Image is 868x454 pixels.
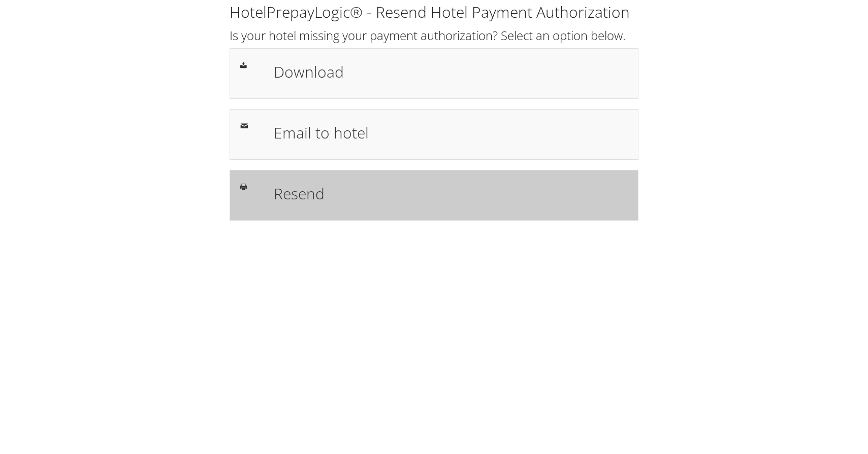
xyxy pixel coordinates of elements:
a: Email to hotel [230,109,638,160]
h1: Email to hotel [274,121,627,144]
h1: Download [274,60,627,83]
h1: HotelPrepayLogic® - Resend Hotel Payment Authorization [230,2,638,23]
h2: Is your hotel missing your payment authorization? Select an option below. [230,27,638,44]
a: Download [230,48,638,99]
a: Resend [230,170,638,221]
h1: Resend [274,182,627,205]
